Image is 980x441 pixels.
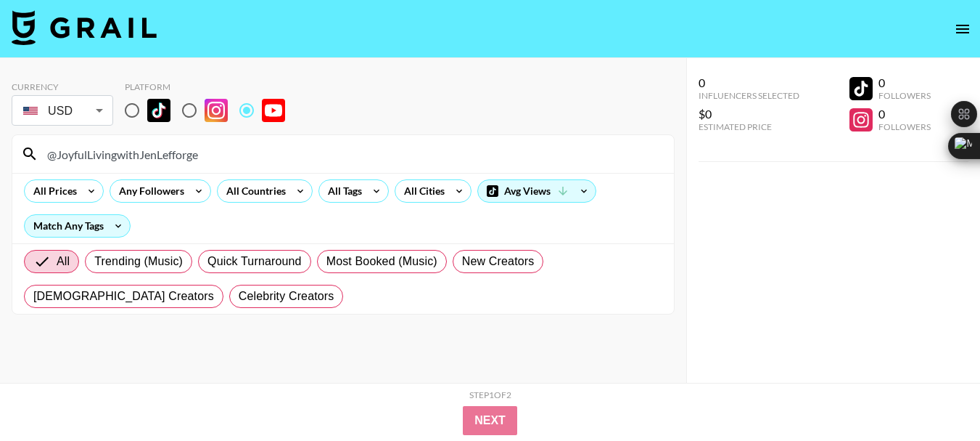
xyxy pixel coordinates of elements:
[469,389,511,400] div: Step 1 of 2
[239,288,334,305] span: Celebrity Creators
[462,253,535,270] span: New Creators
[878,121,931,132] div: Followers
[207,253,302,270] span: Quick Turnaround
[478,180,596,202] div: Avg Views
[33,288,214,305] span: [DEMOGRAPHIC_DATA] Creators
[907,368,963,424] iframe: Drift Widget Chat Controller
[878,90,931,101] div: Followers
[326,253,437,270] span: Most Booked (Music)
[110,180,187,202] div: Any Followers
[38,142,665,166] input: Search by User Name
[878,107,931,121] div: 0
[395,180,448,202] div: All Cities
[699,107,799,121] div: $0
[12,10,157,45] img: Grail Talent
[463,406,517,435] button: Next
[218,180,289,202] div: All Countries
[699,76,799,90] div: 0
[12,81,113,92] div: Currency
[262,99,285,122] img: YouTube
[699,121,799,132] div: Estimated Price
[25,180,80,202] div: All Prices
[57,253,70,270] span: All
[948,15,977,44] button: open drawer
[205,99,228,122] img: Instagram
[25,215,130,237] div: Match Any Tags
[125,81,297,92] div: Platform
[319,180,365,202] div: All Tags
[878,76,931,90] div: 0
[699,90,799,101] div: Influencers Selected
[147,99,170,122] img: TikTok
[94,253,183,270] span: Trending (Music)
[15,98,110,124] div: USD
